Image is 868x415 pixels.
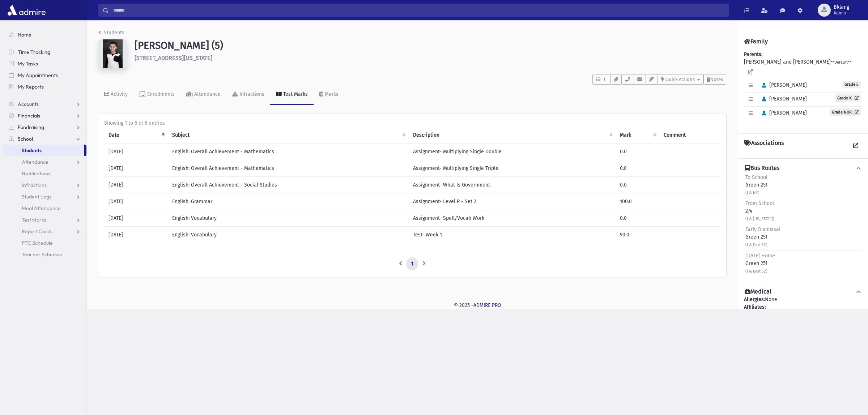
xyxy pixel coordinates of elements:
a: PTC Schedule [3,237,86,249]
div: Infractions [238,91,264,97]
td: [DATE] [104,210,168,227]
td: 0.0 [616,177,660,193]
span: Attendance [22,159,48,165]
span: [PERSON_NAME] [759,110,807,116]
td: English: Grammar [168,193,409,210]
th: Comment [659,127,720,144]
a: Infractions [3,179,86,191]
td: Assignment- Multiplying Single Triple [409,160,616,177]
small: (I & East 32) [745,269,767,274]
td: [DATE] [104,193,168,210]
a: Enrollments [133,85,180,105]
td: Assignment- What Is Government [409,177,616,193]
b: Affiliates: [744,304,766,310]
a: My Reports [3,81,86,93]
span: Teacher Schedule [22,251,62,258]
nav: breadcrumb [98,29,124,39]
small: (J & [US_STATE]) [745,217,774,221]
td: Assignment- Multiplying Single Double [409,144,616,160]
h1: [PERSON_NAME] (5) [135,39,726,52]
div: Green 251 [745,174,767,196]
td: [DATE] [104,227,168,243]
span: [PERSON_NAME] [759,96,807,102]
button: Bus Routes [744,164,862,172]
h4: Associations [744,140,784,153]
button: Quick Actions [658,74,703,85]
div: Green 251 [745,252,775,275]
small: (I & East 32) [745,243,767,247]
span: Home [18,31,31,38]
a: Attendance [3,156,86,168]
a: Activity [98,85,133,105]
span: Student Logs [22,193,51,200]
div: © 2025 - [98,301,856,309]
span: Accounts [18,101,39,107]
th: Description: activate to sort column ascending [409,127,616,144]
span: Students [22,147,42,154]
span: Time Tracking [18,49,50,55]
span: My Appointments [18,72,58,78]
td: [DATE] [104,177,168,193]
div: [PERSON_NAME] and [PERSON_NAME] [744,51,862,128]
a: Accounts [3,98,86,110]
td: 0.0 [616,210,660,227]
span: [DATE] Home [745,253,775,259]
span: Early Dismissal [745,226,780,232]
span: From School [745,200,774,206]
a: Grade NUR [830,108,861,116]
b: Allergies: [744,296,765,303]
a: Report Cards [3,226,86,237]
a: Attendance [180,85,226,105]
span: PTC Schedule [22,240,53,246]
button: Medical [744,288,862,296]
td: English: Overall Achievement - Mathematics [168,160,409,177]
th: Subject: activate to sort column ascending [168,127,409,144]
td: Test- Week 1 [409,227,616,243]
a: Infractions [226,85,270,105]
span: My Tasks [18,60,38,67]
a: Students [98,30,124,36]
small: (J & NY) [745,191,759,195]
td: 0.0 [616,144,660,160]
span: Admin [834,10,849,16]
button: Notes [703,74,726,85]
td: [DATE] [104,160,168,177]
div: Test Marks [282,91,308,97]
td: 0.0 [616,160,660,177]
a: Home [3,29,86,40]
td: 100.0 [616,193,660,210]
th: Date: activate to sort column descending [104,127,168,144]
td: English: Overall Achievement - Mathematics [168,144,409,160]
a: Notifications [3,168,86,179]
a: My Tasks [3,58,86,69]
a: Test Marks [270,85,314,105]
span: Report Cards [22,228,52,235]
span: Test Marks [22,217,46,223]
a: School [3,133,86,145]
span: Notifications [22,170,50,177]
span: My Reports [18,84,44,90]
div: Enrollments [146,91,175,97]
span: Notes [710,77,723,82]
a: My Appointments [3,69,86,81]
img: ZAAAAAAAAAAAAAAAAAAAAAAAAAAAAAAAAAAAAAAAAAAAAAAAAAAAAAAAAAAAAAAAAAAAAAAAAAAAAAAAAAAAAAAAAAAAAAAAA... [98,39,127,68]
a: Grade K [835,94,861,102]
span: Financials [18,112,40,119]
h4: Medical [745,288,771,296]
span: School [18,136,33,142]
a: Students [3,145,84,156]
td: Assignment- Spell/Vocab Work [409,210,616,227]
a: ADMIRE PRO [473,302,501,308]
a: 1 [407,257,418,270]
td: English: Overall Achievement - Social Studies [168,177,409,193]
a: Student Logs [3,191,86,202]
div: Green 251 [745,226,780,248]
a: Marks [314,85,344,105]
button: 1 [592,74,611,85]
a: Fundraising [3,121,86,133]
span: Grade 5 [842,81,861,88]
span: To School [745,174,767,180]
a: Financials [3,110,86,121]
td: [DATE] [104,144,168,160]
span: Fundraising [18,124,44,131]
